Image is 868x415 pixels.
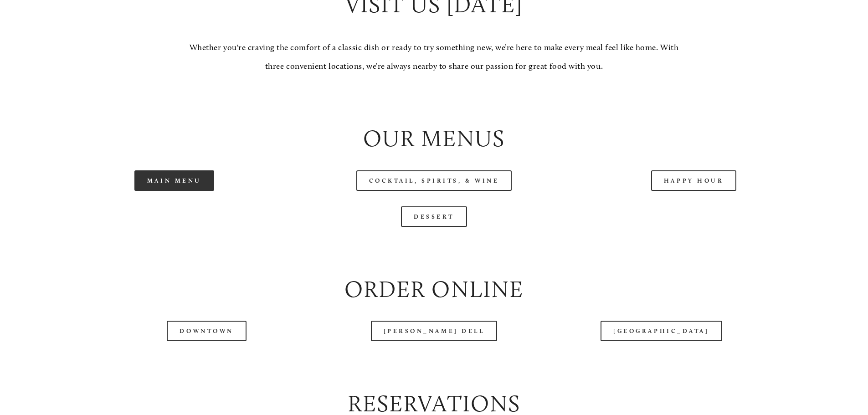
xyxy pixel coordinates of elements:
a: Main Menu [134,170,214,191]
a: Cocktail, Spirits, & Wine [356,170,512,191]
h2: Our Menus [52,123,816,155]
a: Downtown [167,321,246,341]
h2: Order Online [52,273,816,306]
a: Dessert [401,206,467,227]
a: [GEOGRAPHIC_DATA] [601,321,722,341]
a: Happy Hour [651,170,737,191]
a: [PERSON_NAME] Dell [371,321,498,341]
